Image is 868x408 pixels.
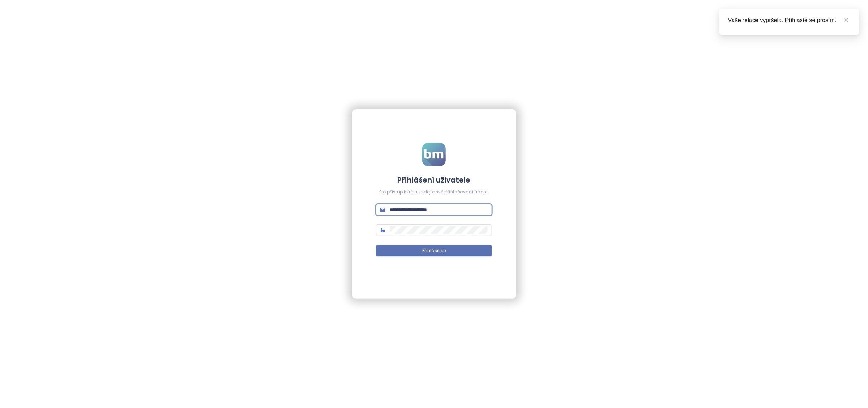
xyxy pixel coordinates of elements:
div: Vaše relace vypršela. Přihlaste se prosím. [728,16,851,25]
span: mail [380,207,385,212]
span: close [844,17,849,23]
span: Přihlásit se [422,247,446,254]
button: Přihlásit se [376,245,492,256]
span: lock [380,228,385,233]
img: logo [422,143,446,166]
h4: Přihlášení uživatele [376,175,492,185]
div: Pro přístup k účtu zadejte své přihlašovací údaje. [376,189,492,196]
